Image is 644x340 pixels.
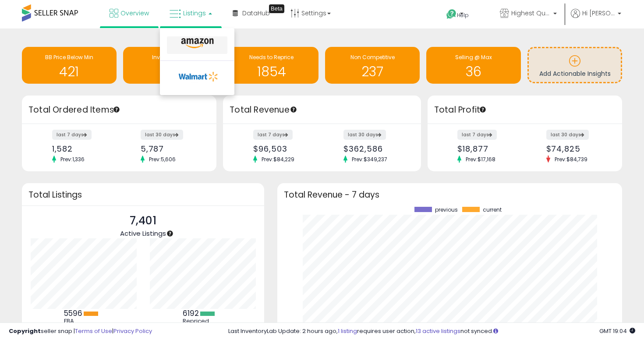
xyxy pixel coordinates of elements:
h3: Total Profit [434,104,616,116]
span: BB Price Below Min [45,53,93,61]
span: Prev: 1,336 [56,156,89,163]
div: Last InventoryLab Update: 2 hours ago, requires user action, not synced. [228,327,636,336]
label: last 30 days [343,130,386,140]
label: last 7 days [457,130,497,140]
i: Click here to read more about un-synced listings. [493,328,498,334]
span: Help [457,11,469,19]
span: DataHub [242,9,270,18]
div: Tooltip anchor [290,106,297,113]
span: previous [435,207,458,213]
a: Terms of Use [75,327,112,335]
div: 5,787 [141,144,201,153]
h1: 421 [26,64,112,79]
div: Repriced [183,318,222,325]
div: $18,877 [457,144,518,153]
a: BB Price Below Min 421 [22,47,117,84]
label: last 30 days [546,130,589,140]
div: $96,503 [253,144,315,153]
div: 1,582 [52,144,113,153]
a: Help [439,2,486,28]
a: Non Competitive 237 [325,47,420,84]
h3: Total Ordered Items [28,104,210,116]
span: Active Listings [120,229,166,238]
label: last 7 days [253,130,293,140]
div: FBA [64,318,103,325]
h3: Total Revenue [230,104,414,116]
div: seller snap | | [9,327,152,336]
span: Selling @ Max [455,53,492,61]
span: current [483,207,502,213]
div: $74,825 [546,144,607,153]
div: Tooltip anchor [269,4,284,13]
h1: 1854 [229,64,315,79]
a: Needs to Reprice 1854 [224,47,319,84]
p: 7,401 [120,212,166,229]
a: Privacy Policy [113,327,152,335]
span: Non Competitive [350,53,395,61]
h1: 83 [127,64,213,79]
strong: Copyright [9,327,41,335]
span: Prev: 5,606 [145,156,180,163]
span: Add Actionable Insights [539,69,611,78]
h1: 36 [431,64,517,79]
div: $362,586 [343,144,406,153]
h3: Total Listings [28,191,258,198]
span: Listings [183,9,206,18]
b: 5596 [64,308,82,319]
a: Add Actionable Insights [529,48,621,82]
i: Get Help [446,9,457,20]
span: Overview [120,9,149,18]
a: 1 listing [338,327,357,335]
span: Needs to Reprice [249,53,294,61]
div: Tooltip anchor [479,106,487,113]
h1: 237 [329,64,415,79]
span: Inventory Age [152,53,188,61]
a: Selling @ Max 36 [426,47,521,84]
span: Prev: $84,229 [257,156,299,163]
span: Prev: $17,168 [461,156,500,163]
a: 13 active listings [416,327,460,335]
a: Hi [PERSON_NAME] [571,9,621,28]
label: last 30 days [141,130,183,140]
span: Prev: $84,739 [550,156,592,163]
b: 6192 [183,308,199,319]
div: Tooltip anchor [113,106,120,113]
label: last 7 days [52,130,92,140]
a: Inventory Age 83 [123,47,218,84]
span: Prev: $349,237 [347,156,392,163]
div: Tooltip anchor [166,230,174,237]
span: 2025-09-6 19:04 GMT [599,327,635,335]
span: Highest Quality Products [511,9,551,18]
span: Hi [PERSON_NAME] [582,9,615,18]
h3: Total Revenue - 7 days [284,191,616,198]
